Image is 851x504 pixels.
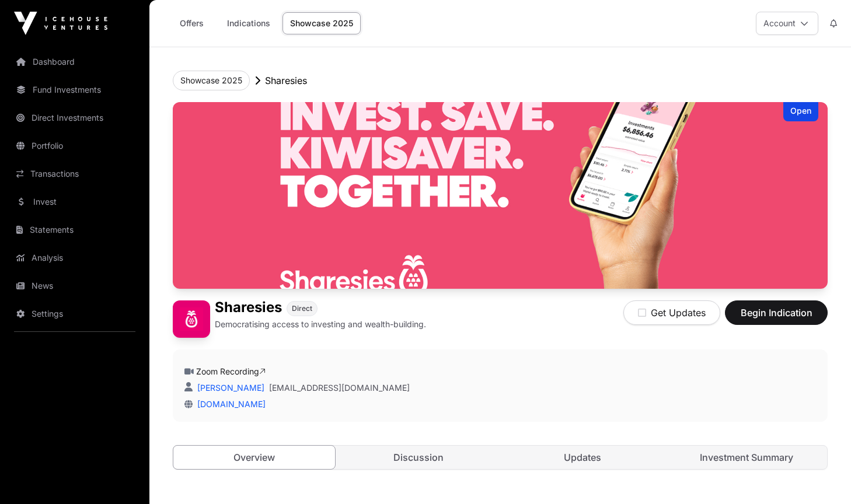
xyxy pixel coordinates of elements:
img: Icehouse Ventures Logo [14,12,107,35]
a: Indications [219,12,278,34]
a: [DOMAIN_NAME] [193,399,266,409]
button: Begin Indication [725,300,828,325]
a: Offers [168,12,215,34]
a: Overview [173,445,336,470]
a: Begin Indication [725,312,828,324]
a: Direct Investments [9,105,140,131]
button: Account [756,12,818,35]
a: Fund Investments [9,77,140,103]
a: Settings [9,301,140,327]
a: Invest [9,189,140,215]
a: Dashboard [9,49,140,75]
a: [EMAIL_ADDRESS][DOMAIN_NAME] [269,382,410,394]
button: Showcase 2025 [173,71,250,90]
img: Sharesies [173,102,828,289]
a: News [9,273,140,299]
a: Updates [501,446,663,469]
div: Open [783,102,818,121]
a: Transactions [9,161,140,187]
a: Discussion [337,446,499,469]
img: Sharesies [173,300,210,338]
a: Investment Summary [665,446,827,469]
nav: Tabs [173,446,827,469]
button: Get Updates [623,300,720,325]
p: Democratising access to investing and wealth-building. [215,318,426,330]
a: Portfolio [9,133,140,159]
h1: Sharesies [215,300,282,316]
a: Zoom Recording [196,366,266,376]
a: Showcase 2025 [282,12,361,34]
a: Analysis [9,245,140,271]
span: Direct [292,304,312,313]
span: Begin Indication [740,306,813,320]
a: Statements [9,217,140,243]
p: Sharesies [265,73,307,87]
a: [PERSON_NAME] [195,383,264,393]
